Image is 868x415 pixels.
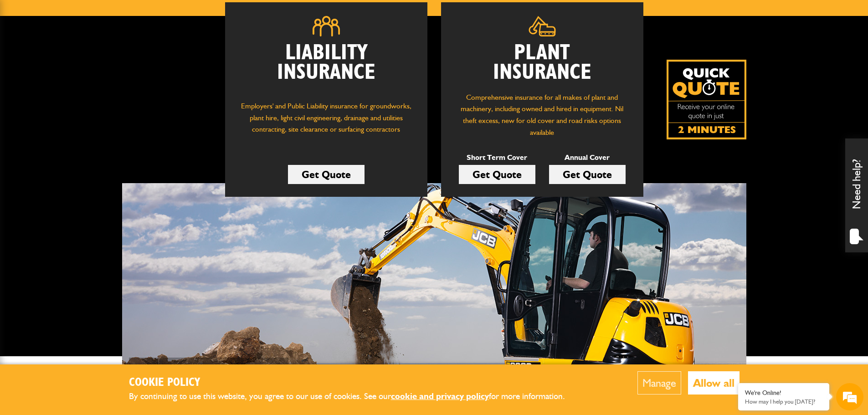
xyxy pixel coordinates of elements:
img: Quick Quote [667,60,746,139]
a: Get Quote [549,165,626,184]
button: Manage [637,371,681,395]
p: Plant and liability insurance for makes and models... [134,362,284,400]
p: Annual Cover [549,152,626,164]
div: Need help? [845,138,868,252]
a: Get your insurance quote isn just 2-minutes [667,60,746,139]
h2: Cookie Policy [129,376,580,390]
button: Allow all [688,371,740,395]
a: cookie and privacy policy [391,391,489,401]
p: By continuing to use this website, you agree to our use of cookies. See our for more information. [129,389,580,404]
a: Get Quote [288,165,365,184]
h2: Liability Insurance [239,43,414,92]
p: Employers' and Public Liability insurance for groundworks, plant hire, light civil engineering, d... [239,100,414,144]
div: We're Online! [745,389,822,397]
p: How may I help you today? [745,398,822,405]
p: Short Term Cover [459,152,535,164]
p: Comprehensive insurance for all makes of plant and machinery, including owned and hired in equipm... [455,92,630,138]
h2: Plant Insurance [455,43,630,82]
a: Get Quote [459,165,535,184]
